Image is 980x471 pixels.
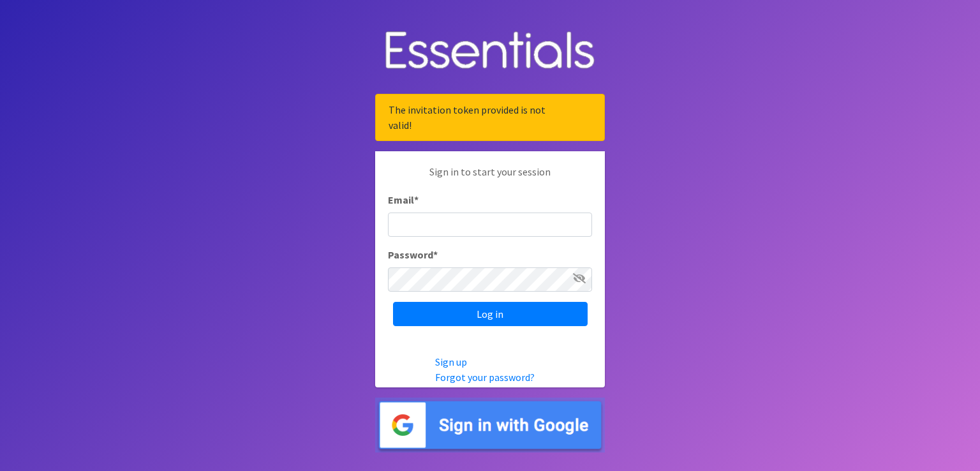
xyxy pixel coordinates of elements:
[435,355,467,368] a: Sign up
[375,94,605,141] div: The invitation token provided is not valid!
[388,247,438,262] label: Password
[414,193,419,206] abbr: required
[388,192,419,207] label: Email
[375,19,605,84] img: Human Essentials
[393,302,588,326] input: Log in
[435,371,535,384] a: Forgot your password?
[433,248,438,261] abbr: required
[388,164,592,192] p: Sign in to start your session
[375,398,605,453] img: Sign in with Google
